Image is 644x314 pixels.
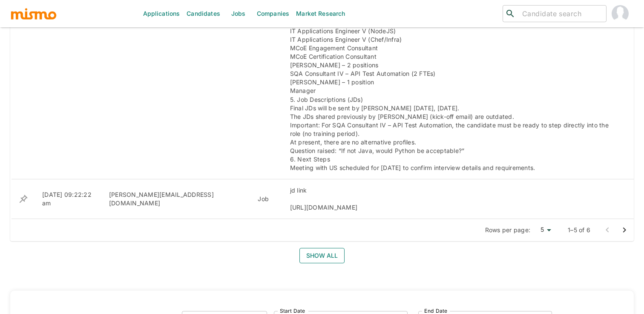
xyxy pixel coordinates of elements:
div: 5 [534,224,554,236]
img: Gabriel Hernandez [612,5,629,22]
p: 1–5 of 6 [568,226,590,234]
input: Candidate search [519,8,603,20]
td: Job [251,179,283,219]
td: [DATE] 09:22:22 am [35,179,102,219]
img: logo [10,7,57,20]
button: Show all [299,248,345,264]
p: Rows per page: [485,226,531,234]
button: Go to next page [616,222,633,239]
div: jd link [URL][DOMAIN_NAME] [290,186,613,212]
td: [PERSON_NAME][EMAIL_ADDRESS][DOMAIN_NAME] [102,179,251,219]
